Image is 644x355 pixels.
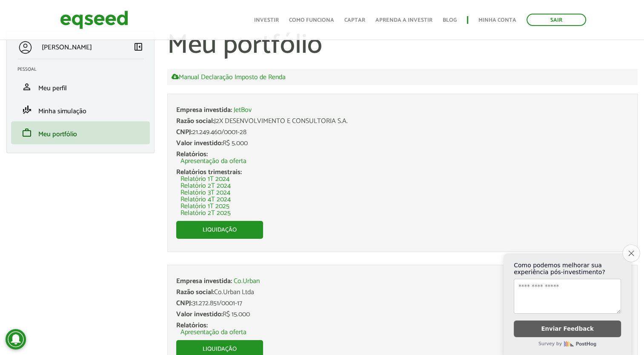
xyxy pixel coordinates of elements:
a: Manual Declaração Imposto de Renda [172,73,286,81]
span: Razão social: [176,286,214,298]
a: Investir [254,17,279,23]
span: Relatórios: [176,320,208,331]
span: Valor investido: [176,137,223,149]
span: Meu portfólio [38,129,77,140]
span: CNPJ: [176,126,192,138]
a: Minha conta [478,17,516,23]
a: Co.Urban [234,278,260,285]
span: person [22,82,32,92]
span: Minha simulação [38,106,86,117]
div: R$ 5.000 [176,140,629,147]
span: Valor investido: [176,309,223,320]
span: Empresa investida: [176,275,232,287]
div: J2X DESENVOLVIMENTO E CONSULTORIA S.A. [176,118,629,125]
span: Relatórios trimestrais: [176,166,242,178]
a: Liquidação [176,221,263,239]
span: left_panel_close [133,42,143,52]
a: Relatório 4T 2024 [180,196,231,203]
a: Relatório 1T 2025 [180,203,229,210]
div: 21.249.460/0001-28 [176,129,629,136]
h2: Pessoal [17,67,150,72]
a: Blog [443,17,457,23]
li: Meu perfil [11,75,150,98]
span: Razão social: [176,115,214,127]
a: personMeu perfil [17,82,143,92]
a: Apresentação da oferta [180,158,246,165]
h1: Meu portfólio [167,31,638,60]
a: Relatório 2T 2024 [180,183,231,189]
a: Colapsar menu [133,42,143,54]
a: Apresentação da oferta [180,329,246,336]
div: 31.272.851/0001-17 [176,300,629,307]
a: Relatório 3T 2024 [180,189,230,196]
div: Co.Urban Ltda [176,289,629,296]
a: Relatório 2T 2025 [180,210,231,217]
span: CNPJ: [176,298,192,309]
span: Empresa investida: [176,104,232,116]
span: work [22,128,32,138]
img: EqSeed [60,9,128,31]
p: [PERSON_NAME] [42,43,92,52]
a: Sair [527,14,586,26]
li: Meu portfólio [11,121,150,144]
a: JetBov [234,107,252,114]
a: Captar [344,17,365,23]
div: R$ 15.000 [176,311,629,318]
a: workMeu portfólio [17,128,143,138]
span: Relatórios: [176,149,208,160]
a: Aprenda a investir [375,17,432,23]
a: finance_modeMinha simulação [17,105,143,115]
span: finance_mode [22,105,32,115]
span: Meu perfil [38,83,67,94]
a: Como funciona [289,17,334,23]
a: Relatório 1T 2024 [180,176,229,183]
li: Minha simulação [11,98,150,121]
